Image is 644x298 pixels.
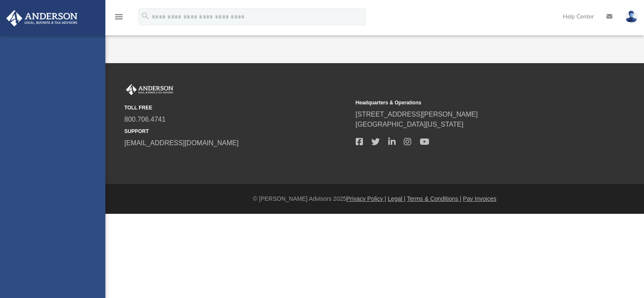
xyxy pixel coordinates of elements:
i: search [141,11,150,21]
a: Pay Invoices [463,195,496,202]
a: 800.706.4741 [124,116,166,123]
a: Legal | [388,195,405,202]
a: Privacy Policy | [346,195,386,202]
a: [STREET_ADDRESS][PERSON_NAME] [356,111,478,118]
img: Anderson Advisors Platinum Portal [4,10,80,27]
a: [GEOGRAPHIC_DATA][US_STATE] [356,121,464,128]
a: [EMAIL_ADDRESS][DOMAIN_NAME] [124,139,239,146]
img: Anderson Advisors Platinum Portal [124,84,175,95]
a: menu [114,16,124,22]
div: © [PERSON_NAME] Advisors 2025 [105,194,644,203]
small: Headquarters & Operations [356,99,581,106]
a: Terms & Conditions | [407,195,462,202]
i: menu [114,12,124,22]
small: SUPPORT [124,128,350,135]
small: TOLL FREE [124,104,350,112]
img: User Pic [625,11,638,23]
